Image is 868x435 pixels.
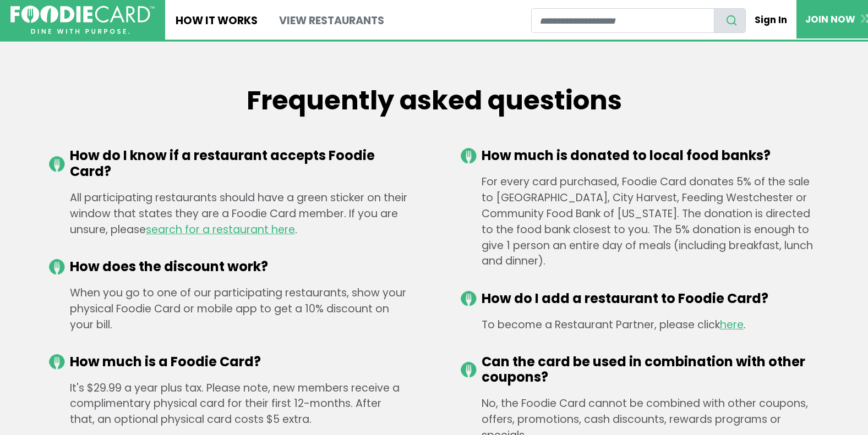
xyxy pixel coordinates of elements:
a: here [720,317,744,332]
h5: How much is a Foodie Card? [70,354,408,370]
h5: How does the discount work? [70,259,408,275]
strong: Gold & [PERSON_NAME] Gourmet Deli - [GEOGRAPHIC_DATA] [72,394,165,416]
h5: How do I add a restaurant to Foodie Card? [482,291,820,307]
img: FoodieCard; Eat, Drink, Save, Donate [10,5,155,35]
h5: How do I know if a restaurant accepts Foodie Card? [70,148,408,180]
div: All participating restaurants should have a green sticker on their window that states they are a ... [49,190,408,238]
input: restaurant search [531,8,714,33]
strong: 6 [75,394,79,403]
strong: SAVED $ [72,387,156,403]
img: Webhook [12,380,54,424]
strong: [PERSON_NAME] [72,381,127,389]
h5: Can the card be used in combination with other coupons? [482,354,820,386]
div: It's $29.99 a year plus tax. Please note, new members receive a complimentary physical card for t... [49,381,408,428]
p: , [GEOGRAPHIC_DATA] at [72,382,187,422]
h2: Frequently asked questions [49,85,820,117]
h5: How much is donated to local food banks? [482,148,820,164]
button: search [714,8,746,33]
a: search for a restaurant here [146,222,295,237]
div: To become a Restaurant Partner, please click . [461,317,820,333]
div: For every card purchased, Foodie Card donates 5% of the sale to [GEOGRAPHIC_DATA], City Harvest, ... [461,174,820,269]
a: Sign In [746,8,796,32]
div: When you go to one of our participating restaurants, show your physical Foodie Card or mobile app... [49,285,408,333]
small: about 2 hours ago [72,417,184,422]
